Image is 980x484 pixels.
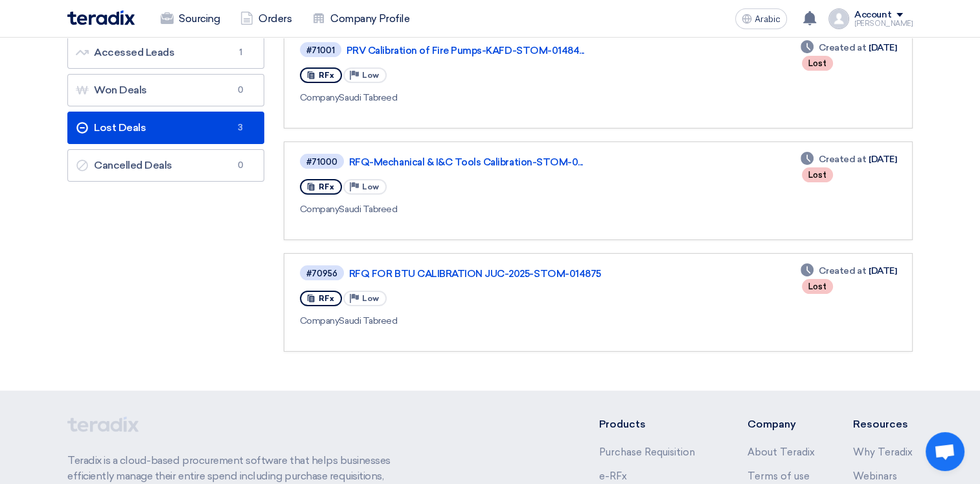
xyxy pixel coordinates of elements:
a: Won Deals0 [67,74,264,106]
font: [DATE] [869,41,896,54]
span: 0 [233,159,248,172]
div: #71000 [306,158,337,166]
font: Accessed Leads [76,46,174,58]
div: Lost [802,279,833,294]
a: Cancelled Deals0 [67,149,264,182]
font: Orders [258,11,291,27]
font: Lost Deals [76,121,146,134]
a: RFQ FOR BTU CALIBRATION JUC-2025-STOM-014875 [349,268,673,280]
span: Created at [819,41,866,54]
font: Company Profile [330,11,409,27]
font: [DATE] [869,264,896,278]
a: Purchase Requisition [599,446,695,458]
li: Company [747,417,814,432]
a: Sourcing [150,5,230,33]
div: [PERSON_NAME] [854,20,913,27]
div: Lost [802,167,833,182]
span: RFx [319,71,334,80]
button: Arabic [735,8,787,29]
a: Lost Deals3 [67,112,264,144]
a: Accessed Leads1 [67,36,264,69]
font: Saudi Tabreed [300,204,397,215]
span: Low [362,294,379,303]
span: Created at [819,264,866,278]
font: Saudi Tabreed [300,92,397,103]
a: Webinars [853,470,897,482]
span: 3 [233,121,248,134]
li: Products [599,417,709,432]
img: Teradix logo [67,10,135,25]
div: #70956 [306,269,337,278]
span: RFx [319,182,334,191]
div: Open chat [926,432,964,471]
span: Company [300,92,339,103]
span: Arabic [755,15,781,24]
li: Resources [853,417,913,432]
a: Terms of use [747,470,809,482]
a: RFQ-Mechanical & I&C Tools Calibration-STOM-0... [349,156,673,168]
a: Orders [230,5,302,33]
span: Created at [819,152,866,166]
span: Company [300,315,339,326]
span: 1 [233,46,248,59]
a: PRV Calibration of Fire Pumps-KAFD-STOM-01484... [347,45,670,56]
a: About Teradix [747,446,814,458]
div: Account [854,10,891,21]
font: Sourcing [179,11,220,27]
div: #71001 [306,46,335,54]
a: e-RFx [599,470,627,482]
span: RFx [319,294,334,303]
font: [DATE] [869,152,896,166]
a: Why Teradix [853,446,913,458]
span: Low [362,182,379,191]
img: profile_test.png [828,8,849,29]
font: Cancelled Deals [76,159,172,171]
font: Won Deals [76,84,147,96]
span: Company [300,204,339,215]
div: Lost [802,56,833,71]
span: Low [362,71,379,80]
font: Saudi Tabreed [300,315,397,326]
span: 0 [233,84,248,97]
